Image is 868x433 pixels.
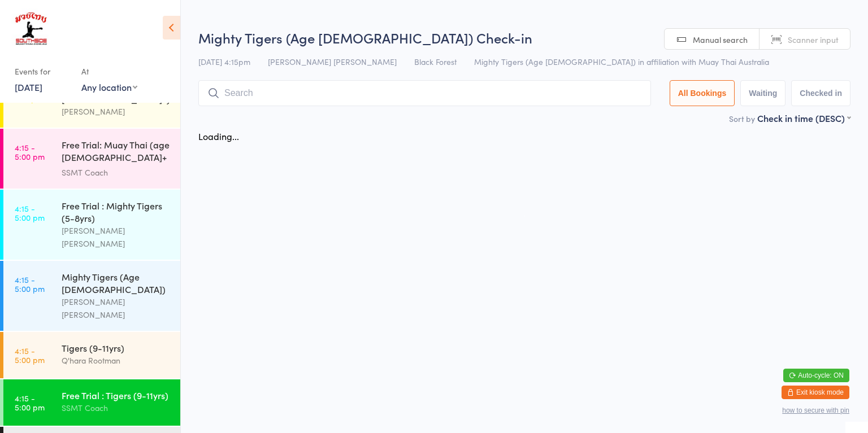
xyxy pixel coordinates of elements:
[729,113,755,124] label: Sort by
[198,130,239,142] div: Loading...
[474,56,769,67] span: Mighty Tigers (Age [DEMOGRAPHIC_DATA]) in affiliation with Muay Thai Australia
[62,401,171,414] div: SSMT Coach
[670,80,735,106] button: All Bookings
[3,379,180,426] a: 4:15 -5:00 pmFree Trial : Tigers (9-11yrs)SSMT Coach
[15,393,45,412] time: 4:15 - 5:00 pm
[15,143,45,161] time: 4:15 - 5:00 pm
[198,56,250,67] span: [DATE] 4:15pm
[15,85,43,103] time: 4:15 - 5:10 pm
[782,386,849,399] button: Exit kiosk mode
[414,56,457,67] span: Black Forest
[15,62,70,81] div: Events for
[783,369,849,382] button: Auto-cycle: ON
[740,80,785,106] button: Waiting
[757,112,850,124] div: Check in time (DESC)
[62,295,171,321] div: [PERSON_NAME] [PERSON_NAME]
[198,28,850,47] h2: Mighty Tigers (Age [DEMOGRAPHIC_DATA]) Check-in
[62,166,171,179] div: SSMT Coach
[11,8,50,51] img: Southside Muay Thai & Fitness
[62,270,171,295] div: Mighty Tigers (Age [DEMOGRAPHIC_DATA])
[15,204,45,222] time: 4:15 - 5:00 pm
[62,354,171,367] div: Q'hara Rootman
[62,138,171,166] div: Free Trial: Muay Thai (age [DEMOGRAPHIC_DATA]+ years)
[3,190,180,260] a: 4:15 -5:00 pmFree Trial : Mighty Tigers (5-8yrs)[PERSON_NAME] [PERSON_NAME]
[62,199,171,224] div: Free Trial : Mighty Tigers (5-8yrs)
[3,332,180,378] a: 4:15 -5:00 pmTigers (9-11yrs)Q'hara Rootman
[791,80,850,106] button: Checked in
[782,406,849,414] button: how to secure with pin
[62,224,171,250] div: [PERSON_NAME] [PERSON_NAME]
[62,105,171,118] div: [PERSON_NAME]
[62,389,171,401] div: Free Trial : Tigers (9-11yrs)
[268,56,397,67] span: [PERSON_NAME] [PERSON_NAME]
[693,34,748,45] span: Manual search
[62,342,171,354] div: Tigers (9-11yrs)
[788,34,839,45] span: Scanner input
[3,129,180,189] a: 4:15 -5:00 pmFree Trial: Muay Thai (age [DEMOGRAPHIC_DATA]+ years)SSMT Coach
[198,80,651,106] input: Search
[15,81,42,93] a: [DATE]
[81,62,137,81] div: At
[15,275,45,293] time: 4:15 - 5:00 pm
[15,346,45,364] time: 4:15 - 5:00 pm
[81,81,137,93] div: Any location
[3,261,180,331] a: 4:15 -5:00 pmMighty Tigers (Age [DEMOGRAPHIC_DATA])[PERSON_NAME] [PERSON_NAME]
